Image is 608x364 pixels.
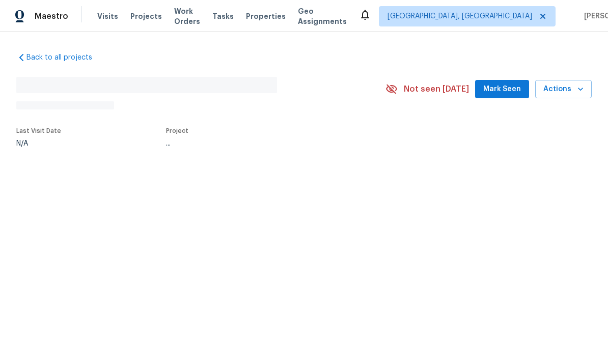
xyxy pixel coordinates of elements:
span: Properties [246,11,286,21]
span: Projects [130,11,162,21]
span: Not seen [DATE] [404,84,469,94]
span: Mark Seen [483,83,521,96]
div: N/A [16,140,61,147]
span: Work Orders [174,6,200,26]
button: Actions [535,80,592,99]
span: [GEOGRAPHIC_DATA], [GEOGRAPHIC_DATA] [388,11,532,21]
span: Tasks [212,13,234,20]
span: Maestro [35,11,68,21]
span: Actions [543,83,584,96]
span: Last Visit Date [16,128,61,134]
span: Project [166,128,188,134]
span: Geo Assignments [298,6,347,26]
a: Back to all projects [16,52,114,63]
div: ... [166,140,362,147]
span: Visits [97,11,118,21]
button: Mark Seen [475,80,529,99]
